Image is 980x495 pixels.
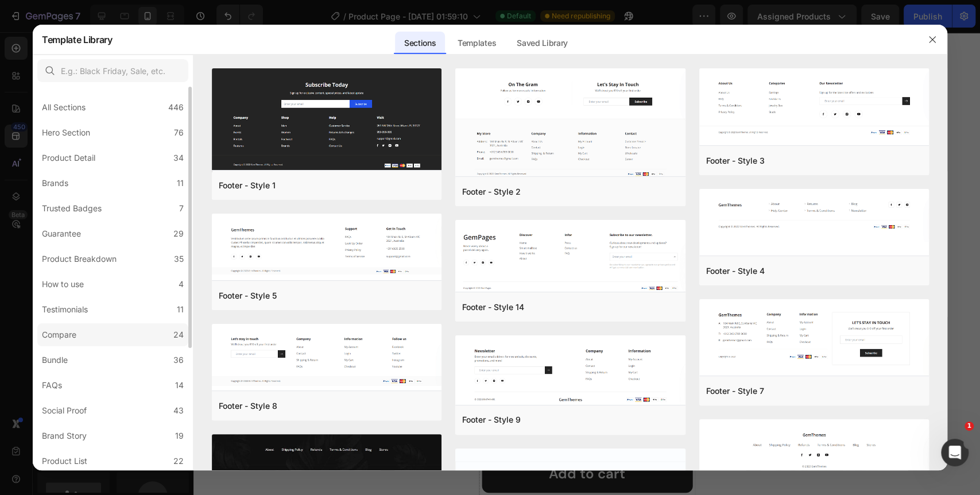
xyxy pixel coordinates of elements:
[212,434,441,490] img: f12.png
[173,404,184,417] div: 43
[2,423,213,461] button: Add to cart
[84,288,145,297] div: Drop element here
[90,82,158,91] span: Heavy Metals Tested
[173,454,184,468] div: 22
[42,126,90,140] div: Hero Section
[173,151,184,165] div: 34
[699,189,929,242] img: f4.png
[15,29,61,75] img: image_demo.jpg
[187,29,233,75] img: image_demo.jpg
[42,328,76,342] div: Compare
[179,202,184,215] div: 7
[212,324,441,386] img: f8.png
[699,419,929,481] img: f11.png
[168,100,184,114] div: 446
[175,378,184,392] div: 14
[37,59,188,82] input: E.g.: Black Friday, Sale, etc.
[964,421,974,431] span: 1
[69,432,146,451] div: Add to cart
[42,378,62,392] div: FAQs
[28,365,89,374] div: Drop element here
[42,176,68,190] div: Brands
[699,68,929,148] img: f3.png
[101,26,147,72] img: image_demo.jpg
[395,32,445,55] div: Sections
[706,264,765,278] div: Footer - Style 4
[42,429,87,443] div: Brand Story
[455,68,685,179] img: f2.png
[219,399,277,413] div: Footer - Style 8
[508,32,577,55] div: Saved Library
[42,303,88,316] div: Testimonials
[42,277,84,291] div: How to use
[706,154,765,168] div: Footer - Style 3
[455,335,685,407] img: f9.png
[42,454,87,468] div: Product List
[42,202,102,215] div: Trusted Badges
[219,179,276,192] div: Footer - Style 1
[174,252,184,266] div: 35
[941,439,969,466] iframe: Intercom live chat
[11,80,65,93] p: Clinically Proven
[173,328,184,342] div: 24
[42,25,113,55] h2: Template Library
[42,353,68,367] div: Bundle
[219,289,277,303] div: Footer - Style 5
[706,384,764,398] div: Footer - Style 7
[174,126,184,140] div: 76
[173,353,184,367] div: 36
[175,429,184,443] div: 19
[42,404,87,417] div: Social Proof
[177,176,184,190] div: 11
[462,413,521,427] div: Footer - Style 9
[1,161,214,176] p: Every stat reflects a real mom’s success story
[42,151,95,165] div: Product Detail
[179,277,184,291] div: 4
[455,220,685,294] img: f14.png
[212,68,441,172] img: f1.png
[42,227,81,241] div: Guarantee
[462,185,521,199] div: Footer - Style 2
[140,365,201,374] div: Drop element here
[448,32,505,55] div: Templates
[462,300,524,314] div: Footer - Style 14
[177,303,184,316] div: 11
[699,299,929,378] img: f7.png
[173,227,184,241] div: 29
[182,81,238,94] p: No Preservatives
[42,252,117,266] div: Product Breakdown
[212,214,441,274] img: f5.png
[42,100,86,114] div: All Sections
